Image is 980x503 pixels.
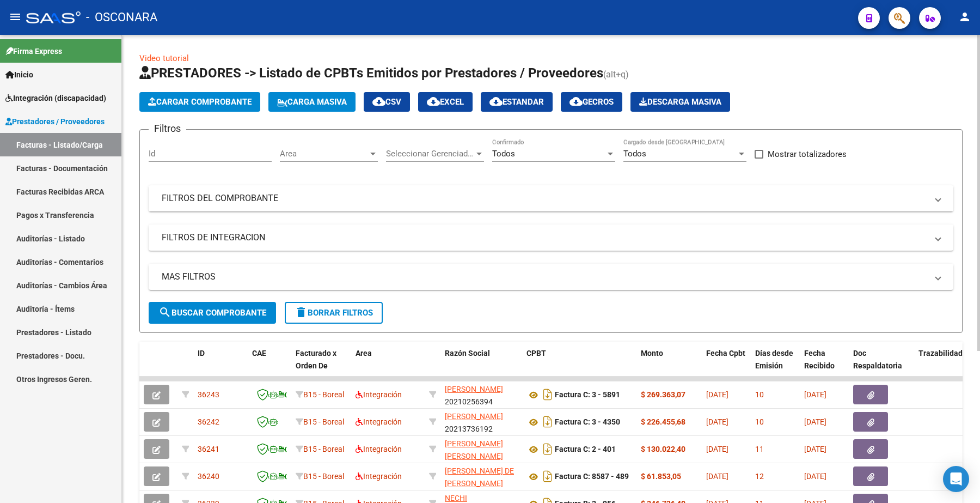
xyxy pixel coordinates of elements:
span: CPBT [526,349,546,357]
button: Carga Masiva [268,92,356,112]
datatable-header-cell: CPBT [522,342,636,390]
span: [DATE] [706,390,728,399]
span: Integración (discapacidad) [5,92,106,104]
button: EXCEL [418,92,473,112]
span: Prestadores / Proveedores [5,116,105,128]
span: B15 - Boreal [303,390,344,399]
span: CSV [372,97,401,107]
span: [DATE] [804,472,826,481]
datatable-header-cell: Area [351,342,425,390]
div: 20210256394 [445,383,518,406]
span: [PERSON_NAME] [445,385,503,393]
span: Gecros [569,97,614,107]
span: 36243 [198,390,219,399]
strong: Factura C: 3 - 5891 [555,391,620,399]
span: B15 - Boreal [303,472,344,481]
strong: $ 269.363,07 [641,390,685,399]
span: Días desde Emisión [755,349,793,370]
span: Borrar Filtros [295,308,373,318]
span: ID [198,349,205,357]
span: Doc Respaldatoria [853,349,902,370]
span: Firma Express [5,45,62,57]
span: Integración [356,445,402,453]
span: Fecha Recibido [804,349,835,370]
mat-icon: search [158,306,171,319]
span: [DATE] [706,445,728,453]
div: Open Intercom Messenger [943,466,969,492]
datatable-header-cell: Doc Respaldatoria [849,342,914,390]
span: [PERSON_NAME] [PERSON_NAME] [445,439,503,460]
span: - OSCONARA [86,5,157,29]
h3: Filtros [149,121,186,136]
span: Cargar Comprobante [148,97,252,107]
span: Integración [356,390,402,399]
span: Descarga Masiva [639,97,721,107]
mat-icon: cloud_download [569,95,583,108]
span: [PERSON_NAME] [445,412,503,421]
button: Borrar Filtros [285,302,383,324]
span: Trazabilidad [918,349,963,357]
datatable-header-cell: Fecha Cpbt [702,342,751,390]
span: EXCEL [427,97,464,107]
datatable-header-cell: CAE [248,342,291,390]
span: 10 [755,390,764,399]
datatable-header-cell: Fecha Recibido [800,342,849,390]
button: Cargar Comprobante [139,92,260,112]
span: [DATE] [804,390,826,399]
mat-icon: menu [9,10,22,23]
span: 12 [755,472,764,481]
a: Video tutorial [139,53,189,63]
span: 11 [755,445,764,453]
span: [PERSON_NAME] DE [PERSON_NAME] [445,466,514,488]
mat-panel-title: FILTROS DE INTEGRACION [162,232,927,244]
strong: $ 226.455,68 [641,417,685,426]
button: Estandar [481,92,553,112]
mat-expansion-panel-header: FILTROS DE INTEGRACION [149,225,953,251]
button: Buscar Comprobante [149,302,276,324]
mat-icon: person [958,10,971,23]
mat-icon: cloud_download [427,95,440,108]
strong: Factura C: 8587 - 489 [555,472,629,481]
span: [DATE] [804,445,826,453]
span: 36242 [198,417,219,426]
strong: Factura C: 2 - 401 [555,445,616,454]
datatable-header-cell: Facturado x Orden De [291,342,351,390]
button: Descarga Masiva [630,92,730,112]
strong: $ 130.022,40 [641,445,685,453]
span: Monto [641,349,663,357]
mat-icon: delete [295,306,308,319]
span: Seleccionar Gerenciador [386,149,474,159]
span: Buscar Comprobante [158,308,266,318]
span: Fecha Cpbt [706,349,745,357]
app-download-masive: Descarga masiva de comprobantes (adjuntos) [630,92,730,112]
span: PRESTADORES -> Listado de CPBTs Emitidos por Prestadores / Proveedores [139,65,603,81]
span: CAE [252,349,266,357]
datatable-header-cell: ID [193,342,248,390]
div: 20313199860 [445,465,518,488]
datatable-header-cell: Razón Social [440,342,522,390]
mat-panel-title: MAS FILTROS [162,271,927,283]
div: 20213736192 [445,410,518,433]
span: Inicio [5,69,33,81]
datatable-header-cell: Trazabilidad [914,342,979,390]
span: Area [280,149,368,159]
span: Integración [356,417,402,426]
datatable-header-cell: Monto [636,342,702,390]
span: Integración [356,472,402,481]
i: Descargar documento [541,413,555,431]
span: Carga Masiva [277,97,347,107]
mat-icon: cloud_download [489,95,503,108]
span: Todos [623,149,646,159]
mat-panel-title: FILTROS DEL COMPROBANTE [162,192,927,204]
span: Mostrar totalizadores [768,148,847,161]
div: 20216115962 [445,438,518,460]
strong: Factura C: 3 - 4350 [555,418,620,427]
mat-expansion-panel-header: MAS FILTROS [149,264,953,290]
span: B15 - Boreal [303,417,344,426]
datatable-header-cell: Días desde Emisión [751,342,800,390]
i: Descargar documento [541,468,555,485]
span: [DATE] [706,417,728,426]
span: Todos [492,149,515,159]
span: [DATE] [804,417,826,426]
span: 36240 [198,472,219,481]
